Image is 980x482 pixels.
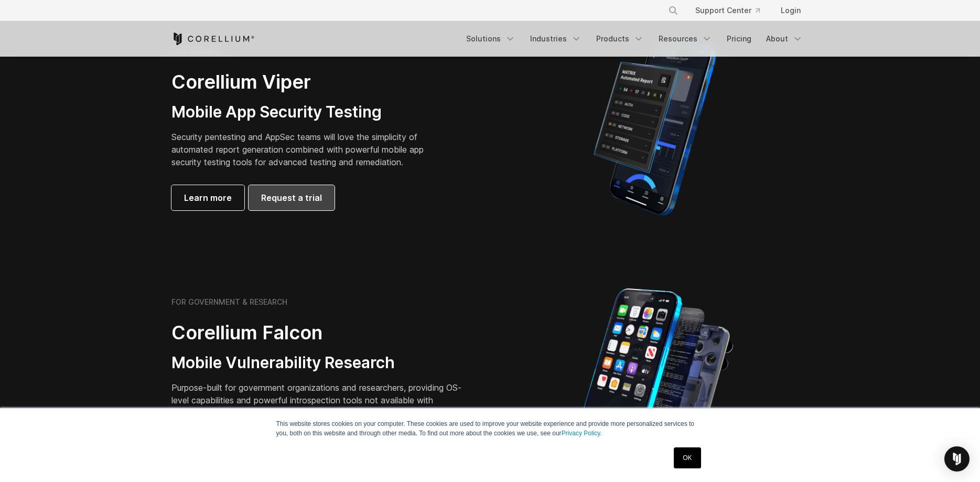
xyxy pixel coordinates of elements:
img: iPhone model separated into the mechanics used to build the physical device. [576,287,734,471]
a: Resources [652,29,718,48]
a: Industries [524,29,588,48]
div: Navigation Menu [655,1,809,20]
p: Purpose-built for government organizations and researchers, providing OS-level capabilities and p... [171,381,465,419]
p: This website stores cookies on your computer. These cookies are used to improve your website expe... [276,419,704,438]
a: Pricing [720,29,758,48]
h2: Corellium Viper [171,70,440,94]
h2: Corellium Falcon [171,321,465,345]
span: Learn more [184,191,232,204]
p: Security pentesting and AppSec teams will love the simplicity of automated report generation comb... [171,131,440,168]
a: Request a trial [249,185,335,210]
h3: Mobile Vulnerability Research [171,353,465,373]
h6: FOR GOVERNMENT & RESEARCH [171,297,287,307]
a: Products [590,29,650,48]
a: OK [674,447,701,468]
button: Search [664,1,683,20]
div: Open Intercom Messenger [944,446,970,472]
h3: Mobile App Security Testing [171,102,440,122]
a: Privacy Policy. [562,430,602,437]
a: Solutions [460,29,522,48]
a: Corellium Home [171,33,255,45]
span: Request a trial [261,191,322,204]
a: About [760,29,809,48]
div: Navigation Menu [460,29,809,48]
a: Learn more [171,185,244,210]
img: Corellium MATRIX automated report on iPhone showing app vulnerability test results across securit... [576,37,734,220]
a: Login [772,1,809,20]
a: Support Center [687,1,768,20]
